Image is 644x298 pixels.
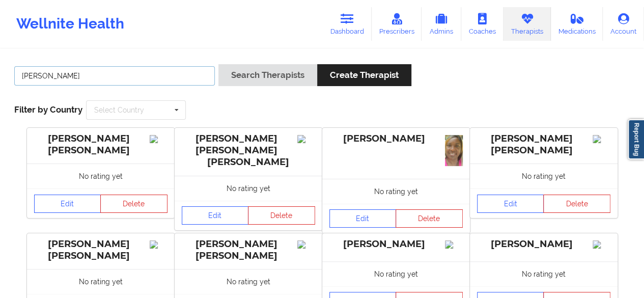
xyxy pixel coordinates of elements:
[248,206,315,225] button: Delete
[396,209,463,228] button: Delete
[372,7,422,41] a: Prescribers
[182,238,315,262] div: [PERSON_NAME] [PERSON_NAME]
[329,238,463,250] div: [PERSON_NAME]
[182,133,315,168] div: [PERSON_NAME] [PERSON_NAME] [PERSON_NAME]
[14,104,82,115] span: Filter by Country
[323,7,372,41] a: Dashboard
[329,209,397,228] a: Edit
[322,261,470,286] div: No rating yet
[100,195,167,213] button: Delete
[470,164,618,188] div: No rating yet
[150,135,167,143] img: Image%2Fplaceholer-image.png
[297,135,315,143] img: Image%2Fplaceholer-image.png
[27,269,175,294] div: No rating yet
[477,195,544,213] a: Edit
[551,7,603,41] a: Medications
[603,7,644,41] a: Account
[218,64,317,86] button: Search Therapists
[34,133,167,156] div: [PERSON_NAME] [PERSON_NAME]
[175,176,322,201] div: No rating yet
[14,66,215,86] input: Search Keywords
[297,240,315,249] img: Image%2Fplaceholer-image.png
[628,119,644,159] a: Report Bug
[175,269,322,294] div: No rating yet
[470,261,618,286] div: No rating yet
[422,7,461,41] a: Admins
[94,106,144,114] div: Select Country
[150,240,167,249] img: Image%2Fplaceholer-image.png
[543,195,610,213] button: Delete
[445,240,463,249] img: Image%2Fplaceholer-image.png
[322,179,470,204] div: No rating yet
[593,135,610,143] img: Image%2Fplaceholer-image.png
[477,238,610,250] div: [PERSON_NAME]
[593,240,610,249] img: Image%2Fplaceholer-image.png
[34,238,167,262] div: [PERSON_NAME] [PERSON_NAME]
[477,133,610,156] div: [PERSON_NAME] [PERSON_NAME]
[329,133,463,145] div: [PERSON_NAME]
[445,135,463,166] img: a9ad6bf8-9f85-4d6b-a596-dce785efad27_IMG_5125.jpeg
[34,195,101,213] a: Edit
[182,206,249,225] a: Edit
[503,7,551,41] a: Therapists
[27,164,175,188] div: No rating yet
[317,64,411,86] button: Create Therapist
[461,7,503,41] a: Coaches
